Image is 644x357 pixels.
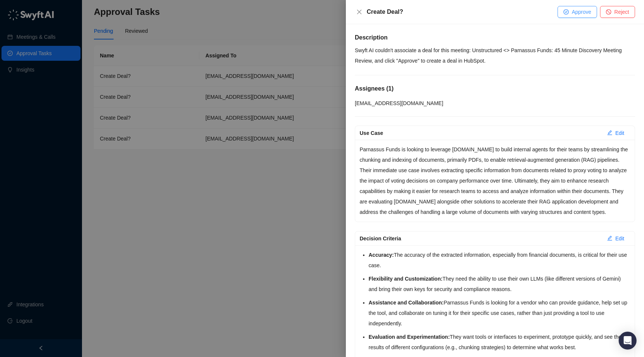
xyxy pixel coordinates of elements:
div: Open Intercom Messenger [619,332,637,350]
button: Close [355,7,364,16]
li: Parnassus Funds is looking for a vendor who can provide guidance, help set up the tool, and colla... [369,297,630,329]
span: Reject [614,8,629,16]
span: edit [607,130,612,135]
button: Edit [601,127,630,139]
strong: Assistance and Collaboration: [369,300,443,306]
span: Approve [572,8,591,16]
p: Review, and click "Approve" to create a deal in HubSpot. [355,56,635,66]
strong: Flexibility and Customization: [369,276,442,282]
span: check-circle [563,9,569,15]
li: They need the ability to use their own LLMs (like different versions of Gemini) and bring their o... [369,274,630,294]
span: Edit [615,129,624,137]
span: [EMAIL_ADDRESS][DOMAIN_NAME] [355,100,443,106]
li: The accuracy of the extracted information, especially from financial documents, is critical for t... [369,250,630,271]
p: Parnassus Funds is looking to leverage [DOMAIN_NAME] to build internal agents for their teams by ... [360,144,630,217]
li: They want tools or interfaces to experiment, prototype quickly, and see the results of different ... [369,332,630,353]
h5: Assignees ( 1 ) [355,84,635,93]
div: Use Case [360,129,601,137]
button: Approve [558,6,597,18]
span: stop [606,9,611,15]
button: Reject [600,6,635,18]
span: edit [607,236,612,241]
button: Edit [601,233,630,244]
span: close [356,9,362,15]
strong: Evaluation and Experimentation: [369,334,450,340]
strong: Accuracy: [369,252,394,258]
h5: Description [355,33,635,42]
p: Swyft AI couldn't associate a deal for this meeting: Unstructured <> Parnassus Funds: 45 Minute D... [355,45,635,56]
div: Create Deal? [367,7,558,16]
span: Edit [615,234,624,243]
div: Decision Criteria [360,234,601,243]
